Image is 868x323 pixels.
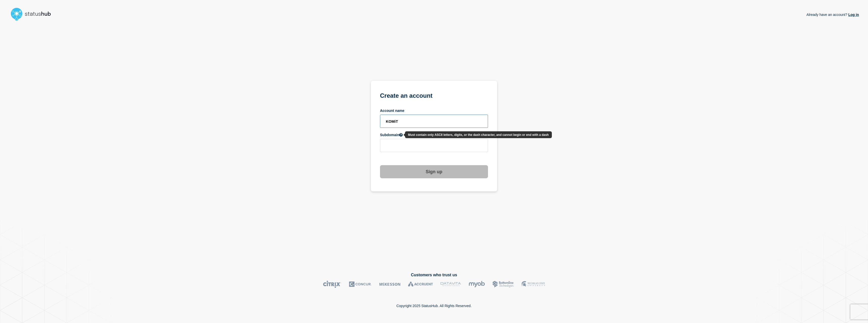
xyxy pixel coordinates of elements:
div: Must contain only ASCII letters, digits, or the dash character, and cannot begin or end with a dash [408,133,549,137]
p: Copyright 2025 StatusHub. All Rights Reserved. [396,304,472,308]
button: Sign up [380,165,488,178]
img: McKesson logo [379,281,400,288]
img: StatusHub logo [9,6,57,22]
img: MSU logo [522,281,545,288]
img: Concur logo [349,281,372,288]
img: Citrix logo [323,281,341,288]
h2: Customers who trust us [9,273,859,277]
p: Already have an account? [806,9,859,21]
h1: Create an account [380,91,488,104]
span: Account name [380,109,404,113]
img: DataVita logo [441,281,461,288]
img: Bottomline logo [493,281,514,288]
span: Subdomain [380,133,403,137]
img: myob logo [469,281,485,288]
img: Accruent logo [408,281,433,288]
a: Log in [847,13,859,17]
